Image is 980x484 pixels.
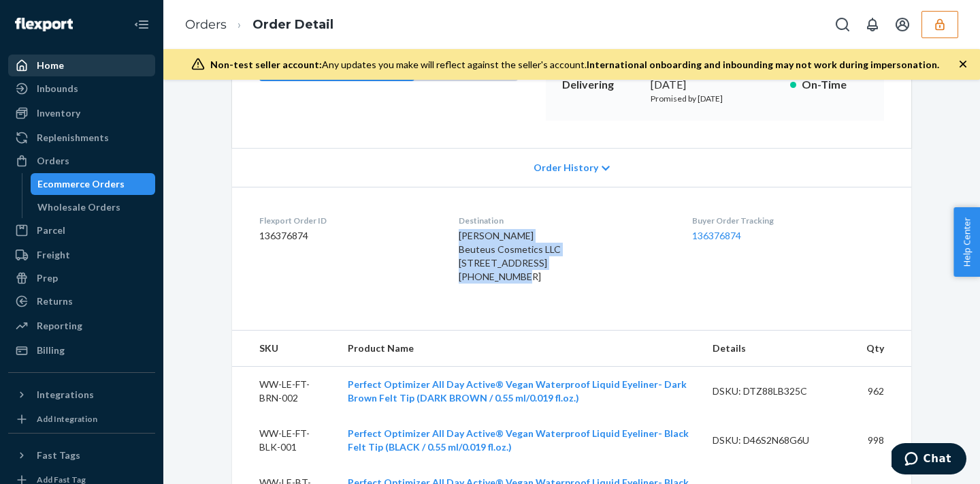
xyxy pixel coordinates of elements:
[459,215,671,226] dt: Destination
[692,230,741,241] a: 136376874
[8,244,155,266] a: Freight
[37,177,125,191] div: Ecommerce Orders
[232,367,337,417] td: WW-LE-FT-BRN-002
[37,413,97,425] div: Add Integration
[37,154,69,168] div: Orders
[348,427,689,453] a: Perfect Optimizer All Day Active® Vegan Waterproof Liquid Eyeliner- Black Felt Tip (BLACK / 0.55 ...
[8,384,155,406] button: Integrations
[337,331,702,367] th: Product Name
[802,77,868,93] p: On-Time
[37,106,80,120] div: Inventory
[8,150,155,172] a: Orders
[37,248,70,262] div: Freight
[8,78,155,100] a: Inbounds
[8,267,155,289] a: Prep
[37,82,78,95] div: Inbounds
[232,416,337,465] td: WW-LE-FT-BLK-001
[174,5,344,45] ol: breadcrumbs
[829,11,856,38] button: Open Search Box
[37,59,64,72] div: Home
[210,58,939,72] div: Any updates you make will reflect against the seller's account.
[562,77,640,93] p: Delivering
[31,173,156,195] a: Ecommerce Orders
[252,17,333,32] a: Order Detail
[8,102,155,124] a: Inventory
[459,270,671,284] div: [PHONE_NUMBER]
[259,215,437,226] dt: Flexport Order ID
[37,200,120,214] div: Wholesale Orders
[8,444,155,466] button: Fast Tags
[851,331,911,367] th: Qty
[37,131,109,145] div: Replenishments
[37,449,80,462] div: Fast Tags
[8,290,155,312] a: Returns
[31,196,156,218] a: Wholesale Orders
[8,127,155,149] a: Replenishments
[37,224,65,237] div: Parcel
[651,93,779,104] p: Promised by [DATE]
[692,215,884,226] dt: Buyer Order Tracking
[348,378,687,404] a: Perfect Optimizer All Day Active® Vegan Waterproof Liquid Eyeliner- Dark Brown Felt Tip (DARK BRO...
[892,443,966,477] iframe: Opens a widget where you can chat to one of our agents
[651,77,779,93] div: [DATE]
[8,411,155,427] a: Add Integration
[259,229,437,243] dd: 136376874
[8,220,155,241] a: Parcel
[587,59,939,70] span: International onboarding and inbounding may not work during impersonation.
[889,11,916,38] button: Open account menu
[8,315,155,337] a: Reporting
[459,230,561,269] span: [PERSON_NAME] Beuteus Cosmetics LLC [STREET_ADDRESS]
[15,18,73,31] img: Flexport logo
[534,161,598,175] span: Order History
[37,294,73,308] div: Returns
[859,11,886,38] button: Open notifications
[185,17,227,32] a: Orders
[37,319,82,333] div: Reporting
[713,384,840,398] div: DSKU: DTZ88LB325C
[232,331,337,367] th: SKU
[37,388,94,402] div: Integrations
[953,207,980,277] button: Help Center
[8,339,155,361] a: Billing
[37,271,58,285] div: Prep
[702,331,851,367] th: Details
[8,55,155,76] a: Home
[851,416,911,465] td: 998
[713,434,840,447] div: DSKU: D46S2N68G6U
[128,11,155,38] button: Close Navigation
[851,367,911,417] td: 962
[37,344,65,357] div: Billing
[210,59,322,70] span: Non-test seller account:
